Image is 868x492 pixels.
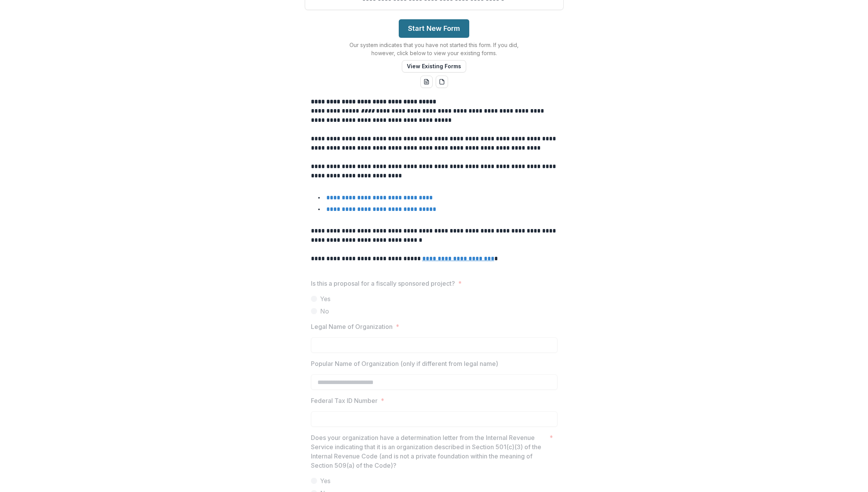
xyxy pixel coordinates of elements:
button: View Existing Forms [402,60,466,72]
p: Is this a proposal for a fiscally sponsored project? [311,279,455,288]
button: word-download [420,76,433,88]
span: No [320,307,329,316]
button: Start New Form [399,19,469,38]
button: pdf-download [436,76,448,88]
p: Our system indicates that you have not started this form. If you did, however, click below to vie... [338,41,531,57]
span: Yes [320,294,331,303]
span: Yes [320,476,331,485]
p: Legal Name of Organization [311,322,393,331]
p: Popular Name of Organization (only if different from legal name) [311,359,498,368]
p: Federal Tax ID Number [311,396,378,405]
p: Does your organization have a determination letter from the Internal Revenue Service indicating t... [311,433,546,470]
